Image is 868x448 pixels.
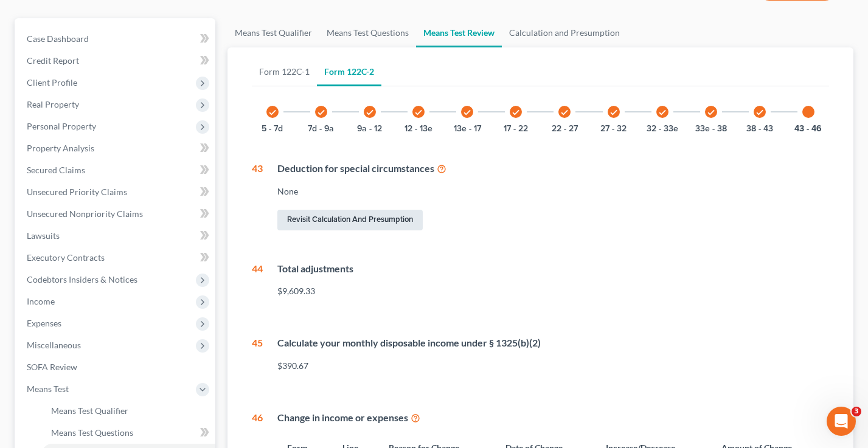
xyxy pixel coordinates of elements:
[560,108,569,117] i: check
[17,50,215,72] a: Credit Report
[319,18,416,47] a: Means Test Questions
[27,252,105,263] span: Executory Contracts
[27,77,77,88] span: Client Profile
[27,55,79,66] span: Credit Report
[852,407,861,416] span: 3
[366,108,374,117] i: check
[27,384,69,394] span: Means Test
[252,262,263,308] div: 44
[252,162,263,233] div: 43
[647,125,678,133] button: 32 - 33e
[27,143,94,153] span: Property Analysis
[17,159,215,181] a: Secured Claims
[27,121,96,131] span: Personal Property
[27,296,55,306] span: Income
[27,230,60,241] span: Lawsuits
[51,405,128,416] span: Means Test Qualifier
[17,247,215,269] a: Executory Contracts
[454,125,481,133] button: 13e - 17
[252,57,317,86] a: Form 122C-1
[277,336,829,350] div: Calculate your monthly disposable income under § 1325(b)(2)
[277,210,423,230] a: Revisit Calculation and Presumption
[827,407,856,436] iframe: Intercom live chat
[27,208,143,219] span: Unsecured Nonpriority Claims
[51,427,133,438] span: Means Test Questions
[414,108,423,117] i: check
[600,125,627,133] button: 27 - 32
[41,400,215,422] a: Means Test Qualifier
[416,18,502,47] a: Means Test Review
[277,411,829,425] div: Change in income or expenses
[695,125,727,133] button: 33e - 38
[17,225,215,247] a: Lawsuits
[27,33,89,44] span: Case Dashboard
[746,125,773,133] button: 38 - 43
[27,362,77,372] span: SOFA Review
[17,203,215,225] a: Unsecured Nonpriority Claims
[502,18,627,47] a: Calculation and Presumption
[27,318,61,328] span: Expenses
[17,137,215,159] a: Property Analysis
[17,28,215,50] a: Case Dashboard
[504,125,528,133] button: 17 - 22
[17,356,215,378] a: SOFA Review
[17,181,215,203] a: Unsecured Priority Claims
[277,185,829,198] div: None
[317,108,325,117] i: check
[308,125,334,133] button: 7d - 9a
[277,360,829,372] div: $390.67
[262,125,283,133] button: 5 - 7d
[227,18,319,47] a: Means Test Qualifier
[277,285,829,297] div: $9,609.33
[357,125,382,133] button: 9a - 12
[463,108,471,117] i: check
[658,108,667,117] i: check
[27,274,137,284] span: Codebtors Insiders & Notices
[27,99,79,109] span: Real Property
[317,57,381,86] a: Form 122C-2
[27,340,81,350] span: Miscellaneous
[707,108,715,117] i: check
[27,165,85,175] span: Secured Claims
[41,422,215,444] a: Means Test Questions
[277,162,829,176] div: Deduction for special circumstances
[755,108,764,117] i: check
[27,187,127,197] span: Unsecured Priority Claims
[609,108,618,117] i: check
[512,108,520,117] i: check
[252,336,263,382] div: 45
[404,125,432,133] button: 12 - 13e
[277,262,829,276] div: Total adjustments
[552,125,578,133] button: 22 - 27
[794,125,822,133] button: 43 - 46
[268,108,277,117] i: check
